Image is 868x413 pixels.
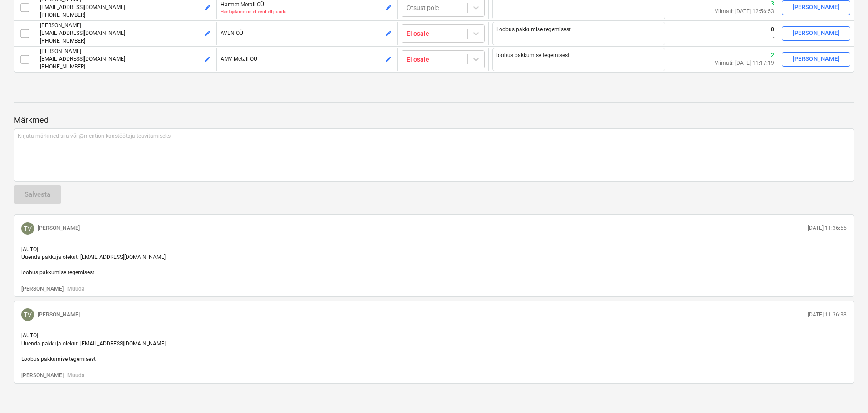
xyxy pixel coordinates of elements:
button: [PERSON_NAME] [782,26,850,41]
p: Harmet Metall OÜ [221,1,393,9]
div: Tanel Villmäe [21,308,34,321]
p: 2 [715,52,774,59]
textarea: Loobus pakkumise tegemisest [492,22,665,45]
p: [PERSON_NAME] [38,311,80,319]
span: [AUTO] Uuenda pakkuja olekut: [EMAIL_ADDRESS][DOMAIN_NAME] Loobus pakkumise tegemisest [21,332,167,362]
span: edit [204,56,211,63]
p: Viimati: [DATE] 11:17:19 [715,59,774,67]
span: edit [204,4,211,11]
p: [PERSON_NAME] [38,224,80,232]
p: AVEN OÜ [221,29,393,37]
iframe: Chat Widget [823,369,868,413]
span: edit [204,30,211,37]
p: [DATE] 11:36:55 [808,224,847,232]
p: AMV Metall OÜ [221,55,393,63]
button: [PERSON_NAME] [21,285,64,293]
span: edit [385,30,392,37]
p: - [771,34,774,41]
textarea: loobus pakkumise tegemisest [492,48,665,71]
button: [PERSON_NAME] [21,372,64,379]
button: [PERSON_NAME] [782,52,850,67]
p: Hankijakood on ettevõttelt puudu [221,9,393,15]
span: [EMAIL_ADDRESS][DOMAIN_NAME] [40,4,125,10]
p: Viimati: [DATE] 12:56:53 [715,8,774,15]
p: [PHONE_NUMBER] [40,37,213,45]
div: [PERSON_NAME] [793,28,840,39]
p: [PHONE_NUMBER] [40,63,213,71]
p: [DATE] 11:36:38 [808,311,847,319]
div: Vestlusvidin [823,369,868,413]
div: [PERSON_NAME] [793,54,840,64]
p: 0 [771,26,774,34]
div: Tanel Villmäe [21,222,34,235]
span: [AUTO] Uuenda pakkuja olekut: [EMAIL_ADDRESS][DOMAIN_NAME] loobus pakkumise tegemisest [21,246,167,276]
span: TV [24,225,32,232]
span: [EMAIL_ADDRESS][DOMAIN_NAME] [40,56,125,62]
span: edit [385,4,392,11]
p: [PHONE_NUMBER] [40,11,213,19]
p: [PERSON_NAME] [40,22,213,29]
span: TV [24,311,32,318]
span: edit [385,56,392,63]
p: Märkmed [14,115,854,126]
button: Muuda [67,372,84,379]
p: [PERSON_NAME] [40,48,213,55]
button: Muuda [67,285,84,293]
button: [PERSON_NAME] [782,0,850,15]
span: [EMAIL_ADDRESS][DOMAIN_NAME] [40,30,125,36]
div: [PERSON_NAME] [793,2,840,13]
